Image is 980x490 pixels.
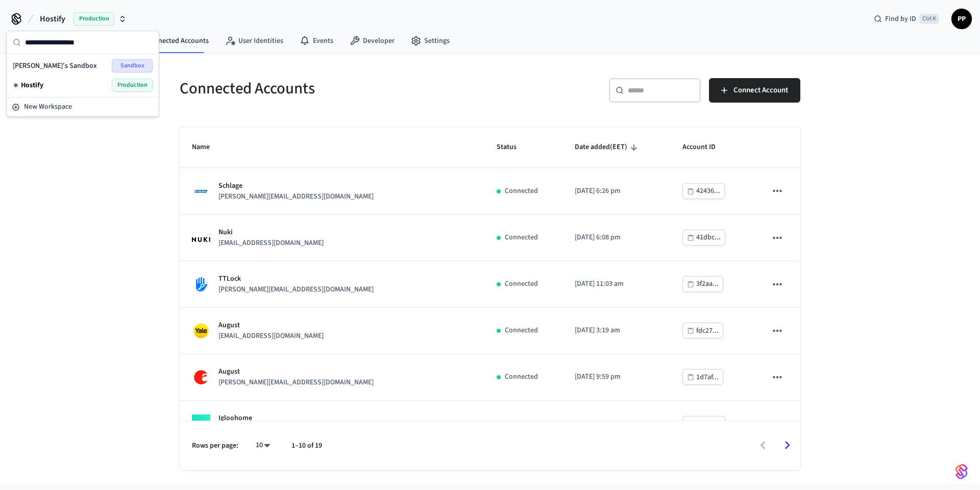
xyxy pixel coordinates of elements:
[13,61,97,71] span: [PERSON_NAME]'s Sandbox
[218,377,374,388] p: [PERSON_NAME][EMAIL_ADDRESS][DOMAIN_NAME]
[251,438,275,453] div: 10
[682,183,725,199] button: 42436...
[192,182,210,201] img: Schlage Logo, Square
[192,275,210,293] img: TTLock Logo, Square
[497,139,530,155] span: Status
[682,276,723,292] button: 3f2aa...
[192,368,210,386] img: August Logo, Square
[682,139,729,155] span: Account ID
[403,32,458,50] a: Settings
[505,232,538,243] p: Connected
[218,366,374,377] p: August
[192,414,210,433] img: igloohome_logo
[125,32,217,50] a: Connected Accounts
[218,181,374,191] p: Schlage
[218,227,324,238] p: Nuki
[951,9,972,29] button: PP
[682,230,725,246] button: 41dbc...
[952,10,971,28] span: PP
[733,84,788,97] span: Connect Account
[24,102,72,112] span: New Workspace
[218,413,324,424] p: Igloohome
[575,139,641,155] span: Date added(EET)
[7,54,159,97] div: Suggestions
[885,14,916,24] span: Find by ID
[919,14,939,24] span: Ctrl K
[40,13,65,25] span: Hostify
[291,32,341,50] a: Events
[505,279,538,289] p: Connected
[112,59,153,72] span: Sandbox
[218,274,374,284] p: TTLock
[866,10,947,28] div: Find by IDCtrl K
[709,78,800,103] button: Connect Account
[696,185,720,198] div: 42436...
[575,372,657,382] p: [DATE] 9:59 pm
[291,440,322,451] p: 1–10 of 19
[218,191,374,202] p: [PERSON_NAME][EMAIL_ADDRESS][DOMAIN_NAME]
[21,80,43,90] span: Hostify
[696,231,721,244] div: 41dbc...
[218,284,374,295] p: [PERSON_NAME][EMAIL_ADDRESS][DOMAIN_NAME]
[341,32,403,50] a: Developer
[775,433,799,457] button: Go to next page
[8,99,158,115] button: New Workspace
[575,279,657,289] p: [DATE] 11:03 am
[682,369,723,385] button: 1d7af...
[575,419,657,429] p: [DATE] 1:53 am
[505,325,538,336] p: Connected
[218,238,324,249] p: [EMAIL_ADDRESS][DOMAIN_NAME]
[575,232,657,243] p: [DATE] 6:08 pm
[505,419,538,429] p: Connected
[73,12,114,26] span: Production
[682,323,723,338] button: fdc27...
[180,78,484,99] h5: Connected Accounts
[505,186,538,197] p: Connected
[696,325,719,337] div: fdc27...
[955,463,968,480] img: SeamLogoGradient.69752ec5.svg
[192,234,210,242] img: Nuki Logo, Square
[112,79,153,92] span: Production
[218,320,324,331] p: August
[192,440,238,451] p: Rows per page:
[192,322,210,340] img: Yale Logo, Square
[682,416,725,432] button: 93d74...
[696,418,721,430] div: 93d74...
[218,331,324,341] p: [EMAIL_ADDRESS][DOMAIN_NAME]
[192,139,223,155] span: Name
[575,186,657,197] p: [DATE] 6:26 pm
[217,32,291,50] a: User Identities
[696,278,719,290] div: 3f2aa...
[575,325,657,336] p: [DATE] 3:19 am
[696,371,719,384] div: 1d7af...
[505,372,538,382] p: Connected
